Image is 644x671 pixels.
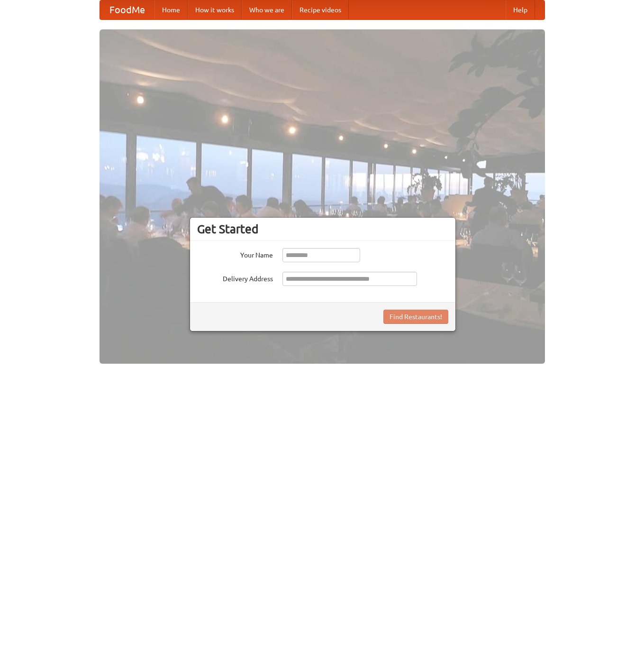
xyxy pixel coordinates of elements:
[383,310,448,324] button: Find Restaurants!
[197,272,273,284] label: Delivery Address
[100,0,154,19] a: FoodMe
[188,0,242,19] a: How it works
[197,248,273,260] label: Your Name
[197,222,448,236] h3: Get Started
[506,0,535,19] a: Help
[242,0,292,19] a: Who we are
[154,0,188,19] a: Home
[292,0,349,19] a: Recipe videos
